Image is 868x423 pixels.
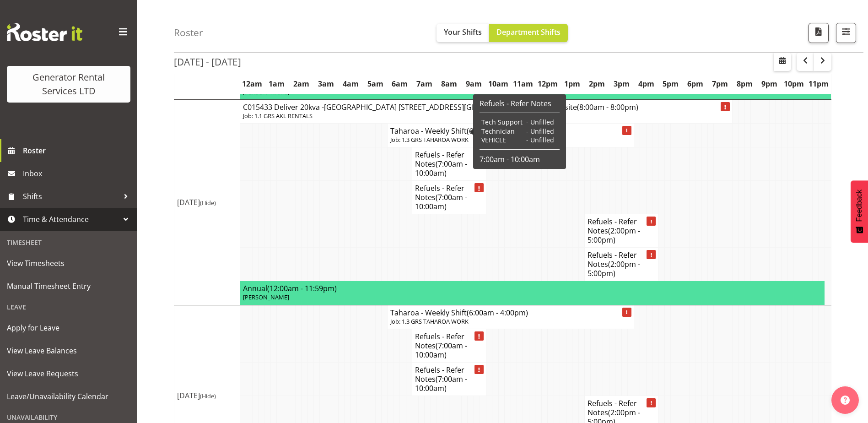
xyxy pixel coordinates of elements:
th: 3am [314,73,339,94]
h4: Refuels - Refer Notes [588,250,655,278]
h2: [DATE] - [DATE] [174,56,241,68]
span: Feedback [855,190,863,222]
td: VEHICLE [480,136,524,145]
button: Feedback - Show survey [851,180,868,243]
th: 5am [363,73,388,94]
th: 10am [486,73,511,94]
span: (2:00pm - 5:00pm) [588,226,640,245]
div: Leave [2,298,135,316]
span: (Hide) [200,392,216,400]
p: Job: 1.3 GRS TAHAROA WORK [390,317,631,326]
span: Time & Attendance [23,212,119,226]
span: (8:00am - 8:00pm) [577,102,638,112]
button: Filter Shifts [836,23,856,43]
img: Rosterit website logo [7,23,82,41]
th: 1am [264,73,289,94]
th: 12am [240,73,264,94]
span: - Unfilled [526,136,554,144]
img: help-xxl-2.png [841,396,850,405]
button: Download a PDF of the roster according to the set date range. [809,23,829,43]
span: [PERSON_NAME] [243,293,289,301]
h4: Refuels - Refer Notes [415,365,483,393]
div: Generator Rental Services LTD [16,70,121,98]
p: 7:00am - 10:00am [480,154,560,164]
h4: C015433 Deliver 20kva -[GEOGRAPHIC_DATA] [STREET_ADDRESS][GEOGRAPHIC_DATA] 8am onsite [243,103,729,112]
th: 9am [461,73,486,94]
a: View Leave Balances [2,339,135,362]
span: (6:00am - 4:00pm) [467,126,528,136]
button: Select a specific date within the roster. [774,53,791,71]
h4: Refuels - Refer Notes [588,217,655,244]
th: 10pm [782,73,806,94]
th: 8am [437,73,462,94]
th: 11pm [806,73,831,94]
a: Apply for Leave [2,316,135,339]
span: Shifts [23,190,119,203]
span: - Unfilled [526,118,554,126]
span: View Leave Requests [7,367,130,380]
a: View Leave Requests [2,362,135,385]
th: 6pm [683,73,708,94]
span: (6:00am - 4:00pm) [467,308,528,318]
th: 12pm [535,73,560,94]
a: Manual Timesheet Entry [2,275,135,298]
th: 3pm [609,73,634,94]
span: Your Shifts [444,27,482,37]
span: Inbox [23,167,133,180]
th: 7am [412,73,437,94]
p: Job: 1.1 GRS AKL RENTALS [243,112,729,120]
th: 6am [388,73,412,94]
p: Job: 1.3 GRS TAHAROA WORK [390,136,631,144]
span: Apply for Leave [7,321,130,335]
span: Manual Timesheet Entry [7,279,130,293]
span: (12:00am - 11:59pm) [267,283,337,293]
td: Tech Support [480,118,524,127]
span: (7:00am - 10:00am) [415,341,467,360]
span: [PERSON_NAME] [243,88,289,96]
span: (7:00am - 10:00am) [415,192,467,211]
h4: Refuels - Refer Notes [415,332,483,359]
span: View Timesheets [7,256,130,270]
h4: Roster [174,27,203,38]
button: Your Shifts [437,24,489,42]
th: 5pm [658,73,683,94]
span: (7:00am - 10:00am) [415,159,467,178]
div: Timesheet [2,233,135,252]
h6: Refuels - Refer Notes [480,99,560,108]
span: Leave/Unavailability Calendar [7,390,130,403]
button: Department Shifts [489,24,568,42]
h4: Refuels - Refer Notes [415,184,483,211]
span: (Hide) [200,199,216,207]
th: 11am [511,73,535,94]
span: (2:00pm - 5:00pm) [588,259,640,278]
th: 7pm [708,73,733,94]
td: [DATE] [174,99,240,305]
span: View Leave Balances [7,344,130,358]
h4: Refuels - Refer Notes [415,150,483,178]
th: 2pm [584,73,609,94]
a: View Timesheets [2,252,135,275]
h4: Taharoa - Weekly Shift [390,126,631,136]
span: - Unfilled [526,127,554,136]
span: Roster [23,144,133,157]
h4: Annual [243,284,822,293]
span: Department Shifts [496,27,561,37]
th: 2am [289,73,314,94]
h4: Taharoa - Weekly Shift [390,308,631,317]
a: Leave/Unavailability Calendar [2,385,135,408]
th: 9pm [757,73,782,94]
th: 4pm [634,73,658,94]
th: 8pm [732,73,757,94]
th: 4am [338,73,363,94]
span: (7:00am - 10:00am) [415,374,467,393]
td: Technician [480,127,524,136]
th: 1pm [560,73,585,94]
